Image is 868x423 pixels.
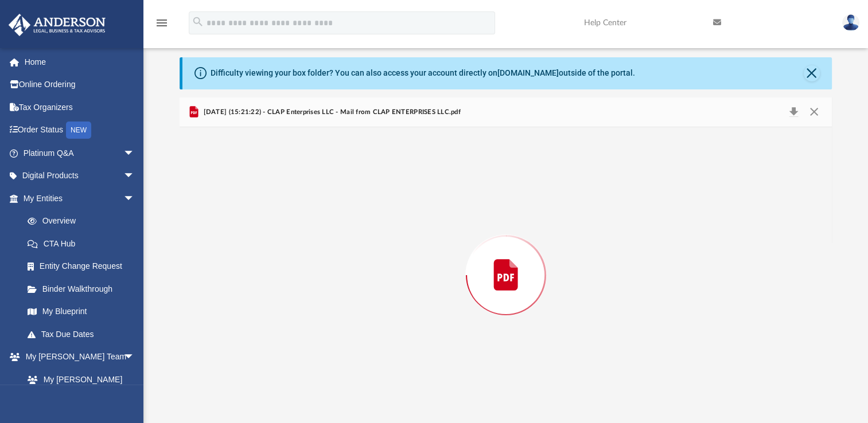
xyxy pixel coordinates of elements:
[155,16,169,30] i: menu
[842,14,859,31] img: User Pic
[497,68,559,77] a: [DOMAIN_NAME]
[211,67,635,79] div: Difficulty viewing your box folder? You can also access your account directly on outside of the p...
[8,187,152,210] a: My Entitiesarrow_drop_down
[123,346,146,369] span: arrow_drop_down
[8,96,152,119] a: Tax Organizers
[16,232,152,255] a: CTA Hub
[16,210,152,233] a: Overview
[5,14,109,36] img: Anderson Advisors Platinum Portal
[783,104,804,120] button: Download
[16,255,152,278] a: Entity Change Request
[16,300,146,323] a: My Blueprint
[16,368,141,405] a: My [PERSON_NAME] Team
[8,50,152,73] a: Home
[155,22,169,30] a: menu
[8,142,152,164] a: Platinum Q&Aarrow_drop_down
[16,323,152,346] a: Tax Due Dates
[201,107,461,117] span: [DATE] (15:21:22) - CLAP Enterprises LLC - Mail from CLAP ENTERPRISES LLC.pdf
[123,187,146,210] span: arrow_drop_down
[192,15,204,28] i: search
[8,73,152,96] a: Online Ordering
[803,104,824,120] button: Close
[66,122,91,139] div: NEW
[123,164,146,188] span: arrow_drop_down
[8,119,152,142] a: Order StatusNEW
[8,164,152,187] a: Digital Productsarrow_drop_down
[8,346,146,369] a: My [PERSON_NAME] Teamarrow_drop_down
[123,142,146,165] span: arrow_drop_down
[804,65,820,81] button: Close
[16,277,152,300] a: Binder Walkthrough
